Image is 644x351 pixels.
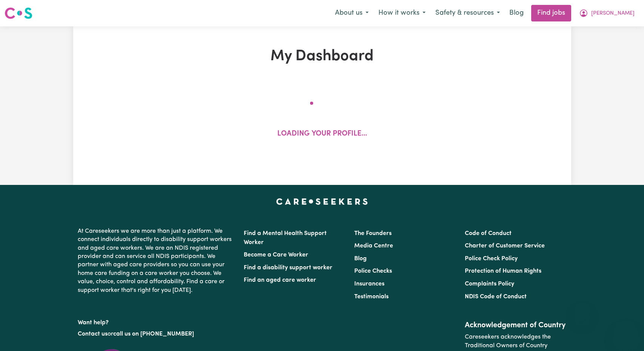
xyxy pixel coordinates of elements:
span: [PERSON_NAME] [591,9,635,18]
a: Find a disability support worker [244,265,332,271]
p: Loading your profile... [277,129,367,140]
a: Media Centre [354,243,393,249]
a: Code of Conduct [465,230,512,237]
a: Contact us [78,331,108,337]
p: Want help? [78,316,235,327]
a: Police Check Policy [465,256,518,262]
h2: Acknowledgement of Country [465,321,566,330]
button: My Account [574,5,639,21]
a: The Founders [354,230,392,237]
img: Careseekers logo [5,6,32,20]
a: NDIS Code of Conduct [465,294,527,300]
button: About us [330,5,373,21]
a: Blog [505,5,528,21]
button: How it works [373,5,430,21]
a: Police Checks [354,268,392,274]
iframe: Button to launch messaging window [614,321,638,345]
a: Careseekers logo [5,5,32,22]
a: Charter of Customer Service [465,243,545,249]
a: Complaints Policy [465,281,514,287]
a: Blog [354,256,367,262]
a: Find jobs [531,5,571,21]
a: Become a Care Worker [244,252,308,258]
h1: My Dashboard [161,47,484,66]
p: or [78,327,235,341]
a: Testimonials [354,294,389,300]
a: Find a Mental Health Support Worker [244,230,327,246]
p: At Careseekers we are more than just a platform. We connect individuals directly to disability su... [78,224,235,298]
a: Insurances [354,281,384,287]
a: Protection of Human Rights [465,268,541,274]
a: Careseekers home page [276,198,368,204]
iframe: Close message [575,303,590,318]
a: call us on [PHONE_NUMBER] [113,331,194,337]
a: Find an aged care worker [244,277,316,283]
button: Safety & resources [430,5,505,21]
